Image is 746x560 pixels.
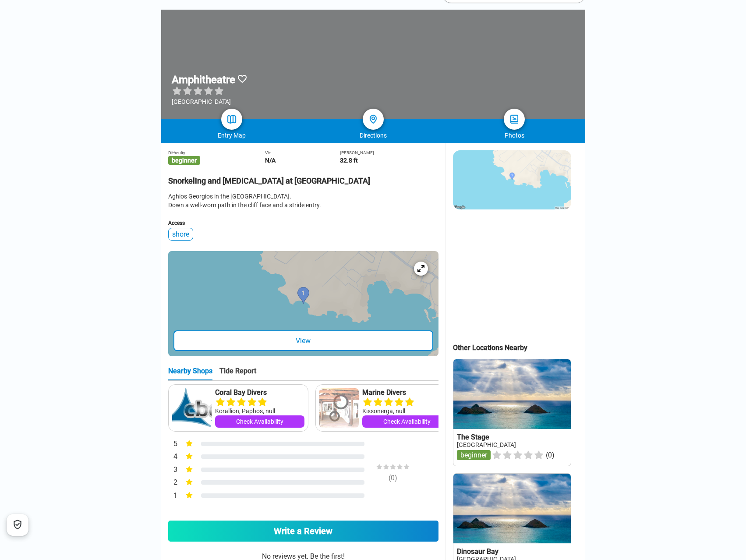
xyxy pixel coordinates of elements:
div: 4 [168,451,178,463]
a: Write a Review [168,521,438,542]
span: beginner [168,156,200,165]
div: N/A [265,157,340,164]
div: [GEOGRAPHIC_DATA] [172,98,247,105]
a: entry mapView [168,251,438,356]
div: Viz [265,150,340,155]
div: Korallion, Paphos, null [215,407,304,415]
img: Coral Bay Divers [172,388,212,428]
iframe: Advertisement [453,218,570,328]
img: static [453,150,571,209]
div: ( 0 ) [360,474,426,482]
a: Marine Divers [362,388,452,397]
div: 1 [168,490,178,502]
a: Check Availability [215,415,304,428]
div: Aghios Georgios in the [GEOGRAPHIC_DATA]. Down a well-worn path in the cliff face and a stride en... [168,192,438,209]
a: Check Availability [362,415,452,428]
img: directions [368,114,378,124]
div: View [173,330,433,351]
div: Other Locations Nearby [453,344,585,352]
div: 32.8 ft [340,157,438,164]
h2: Snorkeling and [MEDICAL_DATA] at [GEOGRAPHIC_DATA] [168,171,438,185]
div: Access [168,220,438,226]
img: Marine Divers [319,388,359,428]
div: Kissonerga, null [362,407,452,415]
img: photos [509,114,520,124]
div: Difficulty [168,150,265,155]
h1: Amphitheatre [172,74,235,86]
div: Directions [302,132,444,139]
img: map [226,114,237,124]
div: Tide Report [219,367,256,380]
a: photos [504,109,525,130]
div: 2 [168,477,178,489]
div: 3 [168,464,178,476]
a: Coral Bay Divers [215,388,304,397]
div: Nearby Shops [168,367,212,380]
div: Entry Map [161,132,303,139]
a: map [221,109,242,130]
div: 5 [168,439,178,450]
div: Photos [444,132,585,139]
div: shore [168,228,193,241]
div: [PERSON_NAME] [340,150,438,155]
